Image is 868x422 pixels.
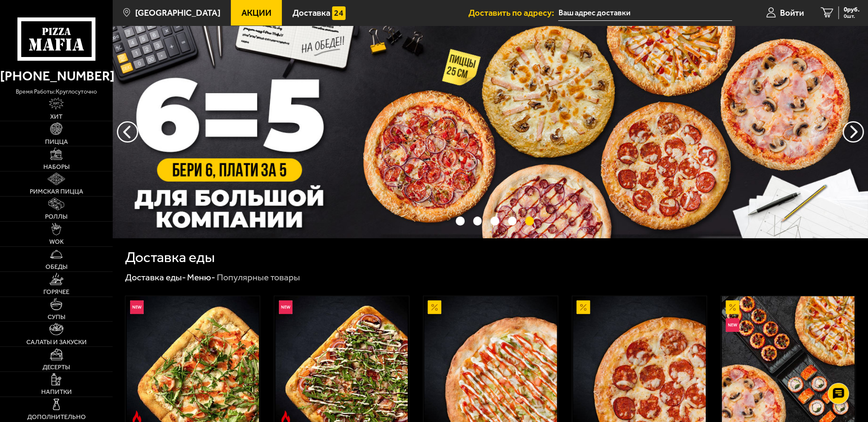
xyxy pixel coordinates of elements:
img: Новинка [279,300,292,314]
img: Акционный [428,300,441,314]
span: Хит [50,114,62,120]
span: Дополнительно [27,414,86,420]
span: Войти [780,9,804,17]
span: Акции [241,9,272,17]
button: следующий [117,121,138,143]
img: 15daf4d41897b9f0e9f617042186c801.svg [332,6,346,20]
span: Доставка [292,9,330,17]
span: Напитки [41,389,72,395]
span: [GEOGRAPHIC_DATA] [135,9,221,17]
span: Наборы [43,164,70,170]
img: Акционный [576,300,590,314]
h1: Доставка еды [125,250,215,265]
span: Доставить по адресу: [468,9,558,17]
span: Обеды [45,264,68,270]
span: Римская пицца [30,188,83,195]
button: предыдущий [842,121,864,143]
span: Супы [48,314,65,320]
span: Десерты [43,364,70,371]
a: Доставка еды- [125,272,186,282]
span: 0 шт. [844,14,859,19]
span: Салаты и закуски [26,339,87,345]
img: Акционный [726,300,739,314]
button: точки переключения [456,217,464,225]
button: точки переключения [525,217,533,225]
span: Пицца [45,139,68,145]
span: WOK [49,239,64,245]
button: точки переключения [473,217,482,225]
a: Меню- [187,272,215,282]
button: точки переключения [508,217,516,225]
img: Новинка [726,318,739,332]
div: Популярные товары [217,271,300,283]
span: Роллы [45,214,68,220]
input: Ваш адрес доставки [558,5,732,21]
img: Новинка [130,300,144,314]
span: 0 руб. [844,6,859,13]
button: точки переключения [491,217,499,225]
span: Горячее [43,289,69,295]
